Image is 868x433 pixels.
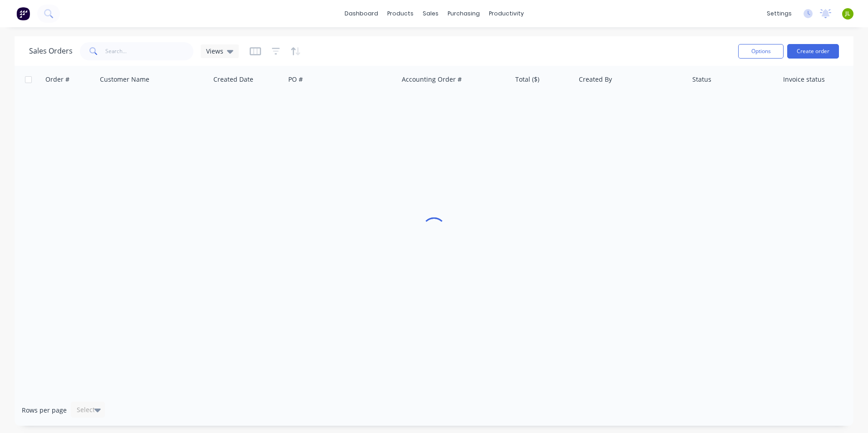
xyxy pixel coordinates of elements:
h1: Sales Orders [29,47,73,55]
div: Accounting Order # [402,75,462,84]
button: Options [738,44,784,59]
div: purchasing [443,7,484,20]
input: Search... [105,42,194,60]
div: productivity [484,7,528,20]
span: Rows per page [22,406,67,415]
div: Total ($) [515,75,539,84]
div: Invoice status [783,75,825,84]
div: Order # [45,75,69,84]
div: Customer Name [100,75,149,84]
div: Created By [579,75,612,84]
a: dashboard [340,7,383,20]
div: PO # [288,75,303,84]
span: JL [845,10,850,18]
div: sales [418,7,443,20]
span: Views [206,46,223,56]
img: Factory [16,7,30,20]
button: Create order [787,44,839,59]
div: Status [692,75,711,84]
div: products [383,7,418,20]
div: Select... [77,405,100,414]
div: settings [762,7,796,20]
div: Created Date [213,75,253,84]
